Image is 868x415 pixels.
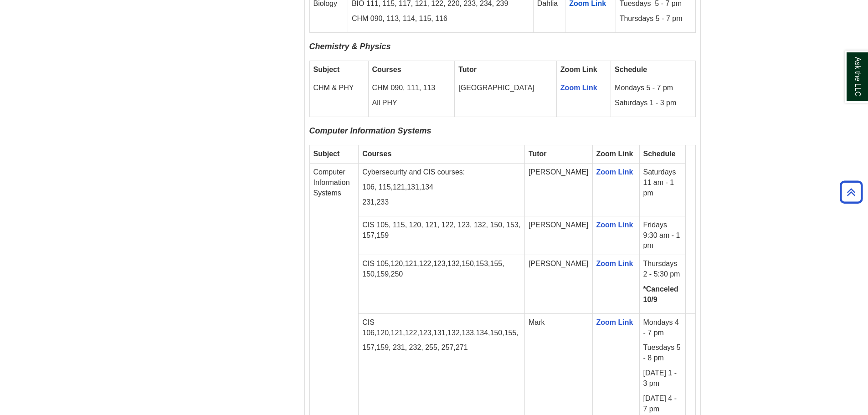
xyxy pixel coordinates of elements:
[309,126,431,135] span: Computer Information Systems
[458,66,477,73] strong: Tutor
[309,79,368,117] td: CHM & PHY
[615,98,691,108] p: Saturdays 1 - 3 pm
[596,221,633,229] a: Zoom Link
[643,343,682,364] p: Tuesdays 5 - 8 pm
[313,66,340,73] strong: Subject
[643,150,676,158] strong: Schedule
[362,182,521,193] p: 106, 115,121,131,134
[524,255,592,313] td: [PERSON_NAME]
[372,66,401,73] strong: Courses
[615,83,691,93] p: Mondays 5 - 7 pm
[596,150,633,158] strong: Zoom Link
[362,343,521,353] p: 157,159, 231, 232, 255, 257,271
[596,260,633,267] a: Zoom Link
[313,150,340,158] strong: Subject
[596,168,633,176] a: Zoom Link
[837,186,866,198] a: Back to Top
[643,285,678,303] strong: *Canceled 10/9
[362,197,521,208] p: 231,233
[643,368,682,389] p: [DATE] 1 - 3 pm
[529,150,547,158] strong: Tutor
[524,216,592,255] td: [PERSON_NAME]
[596,318,616,326] a: Zoom
[372,83,451,93] p: CHM 090, 111, 113
[620,14,692,24] p: Thursdays 5 - 7 pm
[352,14,529,24] p: CHM 090, 113, 114, 115, 116
[643,394,682,415] p: [DATE] 4 - 7 pm
[359,255,525,313] td: CIS 105,120,121,122,123,132,150,153,155, 150,159,250
[372,98,451,108] p: All PHY
[560,66,597,73] strong: Zoom Link
[362,318,521,338] p: CIS 106,120,121,122,123,131,132,133,134,150,155,
[455,79,557,117] td: [GEOGRAPHIC_DATA]
[639,216,686,255] td: Fridays 9:30 am - 1 pm
[643,318,682,338] p: Mondays 4 - 7 pm
[362,220,521,241] p: CIS 105, 115, 120, 121, 122, 123, 132, 150, 153, 157,159
[618,318,633,326] a: Link
[362,150,391,158] strong: Courses
[524,164,592,216] td: [PERSON_NAME]
[643,259,682,280] p: Thursdays 2 - 5:30 pm
[362,167,521,178] p: Cybersecurity and CIS courses:
[615,66,647,73] strong: Schedule
[309,42,391,51] span: Chemistry & Physics
[560,84,597,92] a: Zoom Link
[639,164,686,216] td: Saturdays 11 am - 1 pm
